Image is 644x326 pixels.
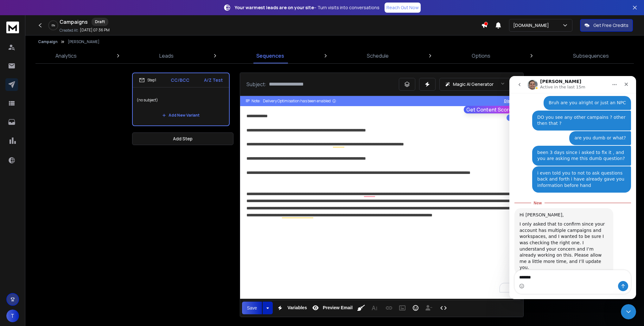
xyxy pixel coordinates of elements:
p: A/Z Test [204,77,223,83]
h1: Campaigns [60,18,88,26]
p: Sequences [256,52,284,60]
li: Step1CC/BCCA/Z Test(no subject)Add New Variant [132,73,230,126]
iframe: To enrich screen reader interactions, please activate Accessibility in Grammarly extension settings [509,76,636,299]
p: (no subject) [137,91,225,109]
a: Subsequences [569,48,613,63]
p: Magic AI Generator [453,81,494,87]
p: CC/BCC [171,77,189,83]
button: T [6,310,19,322]
img: logo [6,22,19,33]
p: [PERSON_NAME] [68,39,99,44]
button: More Text [368,302,380,314]
a: Leads [156,48,177,63]
button: Insert Unsubscribe Link [423,302,435,314]
p: – Turn visits into conversations [235,4,379,11]
span: Variables [286,305,308,310]
a: Options [468,48,494,63]
button: Clean HTML [355,302,367,314]
button: Emoticons [410,302,422,314]
iframe: To enrich screen reader interactions, please activate Accessibility in Grammarly extension settings [621,304,636,319]
p: [DOMAIN_NAME] [513,22,552,29]
strong: Your warmest leads are on your site [235,4,314,10]
button: Code View [437,302,450,314]
p: Reach Out Now [386,4,419,11]
div: Step 1 [139,77,156,83]
button: Get Content Score [464,106,521,113]
div: Delivery Optimisation has been enabled [263,99,336,104]
p: Analytics [55,52,77,60]
button: Insert Image (Ctrl+P) [396,302,408,314]
p: 0 % [52,23,55,27]
button: Get Free Credits [580,19,633,32]
p: [DATE] 07:36 PM [80,28,110,33]
button: Preview Email [309,302,354,314]
button: Add New Variant [157,109,205,122]
button: Variables [274,302,308,314]
span: Preview Email [322,305,354,310]
p: Leads [159,52,174,60]
a: Reach Out Now [385,3,421,13]
button: Insert Link (Ctrl+K) [383,302,395,314]
button: Add Step [132,132,233,145]
p: Get Free Credits [593,22,628,29]
p: Subject: [246,80,266,88]
p: Schedule [367,52,389,60]
p: Options [472,52,490,60]
a: Analytics [52,48,80,63]
button: Campaign [38,39,58,44]
a: Schedule [363,48,392,63]
a: Sequences [252,48,288,63]
p: Created At: [60,28,79,33]
p: Subsequences [573,52,609,60]
div: To enrich screen reader interactions, please activate Accessibility in Grammarly extension settings [240,106,523,299]
button: Save [242,302,262,314]
div: Draft [92,18,108,26]
div: Beta [507,114,521,121]
button: Magic AI Generator [439,78,511,91]
span: Note: [252,99,260,104]
button: Disable [504,99,518,104]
